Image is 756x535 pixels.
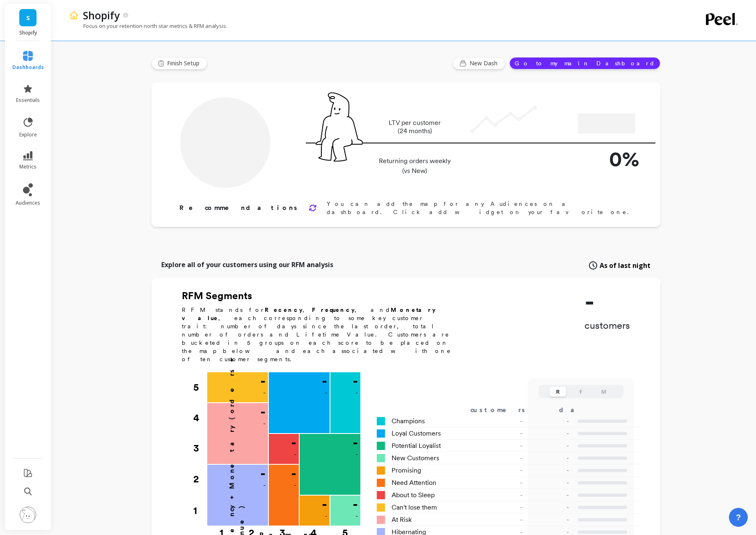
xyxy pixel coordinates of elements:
p: - [325,511,327,521]
div: 5 [330,526,360,535]
p: - [533,466,569,475]
span: metrics [19,164,37,170]
p: - [355,450,358,459]
p: - [294,480,296,490]
p: - [263,480,266,490]
p: - [533,490,569,500]
div: 3 [193,433,206,464]
div: - [474,466,533,475]
b: Recency [265,307,302,313]
p: 0% [573,143,639,174]
span: ? [736,512,741,523]
div: - [474,515,533,525]
div: - [474,441,533,451]
div: 2 [193,464,206,494]
span: As of last night [600,261,651,270]
p: You can add the map for any Audiences on a dashboard. Click add widget on your favorite one. [327,200,634,216]
div: 4 [193,403,206,433]
div: 1 [204,526,238,535]
p: - [291,436,296,450]
span: New Customers [392,453,439,463]
p: - [353,498,358,511]
p: - [584,289,630,314]
p: - [353,375,358,388]
p: - [355,511,358,521]
p: LTV per customer (24 months) [376,119,453,135]
span: Champions [392,416,425,426]
button: Finish Setup [151,57,207,69]
div: 2 [236,526,267,535]
span: dashboards [12,64,44,71]
p: - [533,416,569,426]
span: explore [19,131,37,138]
div: - [474,416,533,426]
img: profile picture [20,507,36,523]
p: - [533,515,569,525]
p: - [294,450,296,459]
p: - [533,478,569,488]
span: audiences [16,200,40,206]
span: Can't lose them [392,503,437,512]
span: New Dash [470,59,500,67]
div: - [474,429,533,438]
p: RFM stands for , , and , each corresponding to some key customer trait: number of days since the ... [182,306,461,363]
p: Shopify [83,8,119,22]
p: Shopify [13,30,43,36]
div: days [559,405,593,415]
p: - [355,388,358,398]
p: Focus on your retention north star metrics & RFM analysis [69,22,226,30]
p: - [291,467,296,480]
button: M [596,387,612,397]
span: Loyal Customers [392,429,441,438]
h2: RFM Segments [182,289,461,302]
p: - [533,441,569,451]
p: Recommendations [179,203,299,213]
button: Go to my main Dashboard [509,57,660,69]
img: header icon [69,10,79,20]
div: - [474,478,533,488]
button: ? [729,508,748,527]
div: - [474,503,533,512]
p: - [263,419,266,429]
div: 1 [193,495,206,526]
p: - [533,429,569,438]
button: New Dash [453,57,505,69]
span: Finish Setup [167,59,202,67]
p: - [263,388,266,398]
div: 5 [193,372,206,403]
p: - [325,388,327,398]
p: - [260,467,266,480]
img: pal seatted on line [316,92,363,161]
div: customers [470,405,537,415]
p: customers [584,319,630,332]
span: Need Attention [392,478,436,488]
span: About to Sleep [392,490,435,500]
p: - [533,453,569,463]
span: S [26,13,30,23]
p: - [260,406,266,419]
span: Potential Loyalist [392,441,441,451]
p: - [322,375,327,388]
span: essentials [16,97,40,104]
p: - [322,498,327,511]
p: Returning orders weekly (vs New) [376,156,453,176]
p: - [353,436,358,450]
p: - [533,503,569,512]
span: Promising [392,466,421,475]
div: 3 [267,526,298,535]
div: - [474,453,533,463]
button: R [550,387,566,397]
div: - [474,490,533,500]
span: At Risk [392,515,412,525]
div: 4 [298,526,330,535]
b: Frequency [312,307,355,313]
button: F [573,387,589,397]
p: - [260,375,266,388]
p: Explore all of your customers using our RFM analysis [161,260,333,270]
